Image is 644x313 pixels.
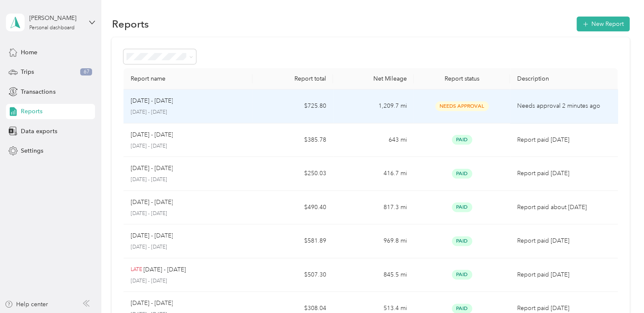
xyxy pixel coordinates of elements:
th: Description [510,68,617,89]
p: Report paid [DATE] [517,304,610,313]
span: Transactions [21,87,55,96]
span: Paid [452,135,472,145]
td: $581.89 [252,224,333,258]
h1: Reports [112,20,148,28]
p: [DATE] - [DATE] [130,109,246,116]
p: [DATE] - [DATE] [130,96,173,106]
td: 1,209.7 mi [333,89,414,123]
span: Data exports [21,127,57,136]
td: 845.5 mi [333,258,414,292]
p: Report paid [DATE] [517,236,610,246]
span: Paid [452,236,472,246]
button: New Report [577,17,630,31]
span: Paid [452,169,472,179]
span: Paid [452,270,472,279]
p: [DATE] - [DATE] [130,210,246,218]
span: Paid [452,202,472,212]
td: $725.80 [252,89,333,123]
p: Report paid [DATE] [517,169,610,178]
th: Report total [252,68,333,89]
span: Settings [21,146,43,155]
td: 643 mi [333,123,414,157]
p: [DATE] - [DATE] [130,243,246,251]
div: Report status [420,75,504,82]
span: Home [21,48,37,57]
p: [DATE] - [DATE] [130,176,246,184]
iframe: Everlance-gr Chat Button Frame [596,265,644,313]
p: [DATE] - [DATE] [130,198,173,207]
td: 817.3 mi [333,191,414,225]
p: [DATE] - [DATE] [130,164,173,173]
button: Help center [5,300,48,309]
p: [DATE] - [DATE] [143,265,186,274]
p: [DATE] - [DATE] [130,299,173,308]
p: [DATE] - [DATE] [130,143,246,150]
div: Personal dashboard [29,25,75,31]
span: Reports [21,107,42,116]
span: Needs Approval [435,101,489,111]
p: Report paid [DATE] [517,135,610,145]
td: 969.8 mi [333,224,414,258]
td: $385.78 [252,123,333,157]
td: $250.03 [252,157,333,191]
p: LATE [130,266,142,274]
div: [PERSON_NAME] [29,14,82,22]
td: 416.7 mi [333,157,414,191]
td: $507.30 [252,258,333,292]
p: [DATE] - [DATE] [130,277,246,285]
span: 67 [80,68,92,76]
th: Report name [123,68,252,89]
p: Report paid [DATE] [517,270,610,279]
span: Trips [21,67,34,76]
td: $490.40 [252,191,333,225]
th: Net Mileage [333,68,414,89]
p: [DATE] - [DATE] [130,130,173,140]
p: [DATE] - [DATE] [130,231,173,240]
p: Report paid about [DATE] [517,203,610,212]
p: Needs approval 2 minutes ago [517,101,610,111]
